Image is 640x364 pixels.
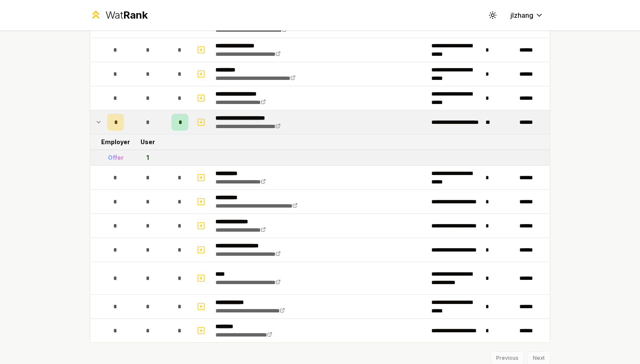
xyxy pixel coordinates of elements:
[90,8,148,22] a: WatRank
[123,9,148,21] span: Rank
[127,134,168,150] td: User
[510,10,533,20] span: jlzhang
[504,8,550,23] button: jlzhang
[104,134,127,150] td: Employer
[108,153,124,162] div: Offer
[105,8,148,22] div: Wat
[146,153,149,162] div: 1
